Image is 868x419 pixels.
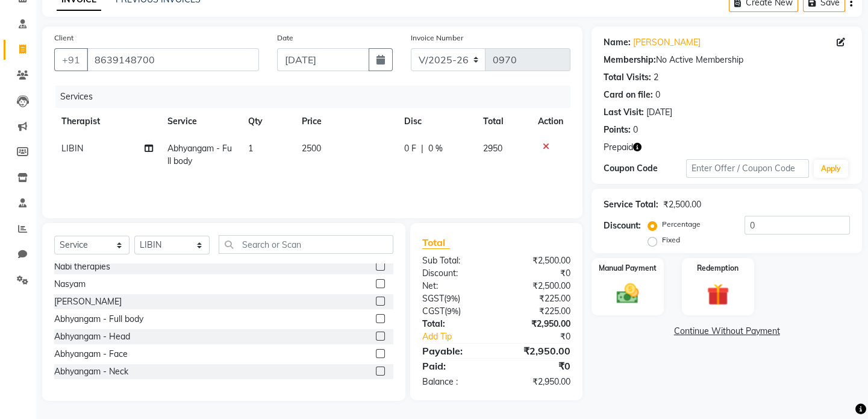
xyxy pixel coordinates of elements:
div: ( ) [413,305,496,318]
div: Name: [604,36,631,49]
span: Total [422,236,450,249]
div: Abhyangam - Full body [54,313,143,326]
a: Continue Without Payment [594,325,860,338]
div: ₹225.00 [496,305,579,318]
input: Enter Offer / Coupon Code [686,159,809,178]
a: [PERSON_NAME] [633,36,701,49]
span: 2950 [483,143,502,154]
label: Invoice Number [411,33,463,43]
div: ₹2,500.00 [663,198,701,211]
div: Discount: [413,267,496,280]
span: 2500 [302,143,321,154]
div: Services [55,86,579,108]
div: ₹225.00 [496,292,579,305]
button: +91 [54,48,88,71]
div: Points: [604,124,631,136]
span: LIBIN [61,143,83,154]
th: Therapist [54,108,160,135]
th: Price [295,108,397,135]
div: Abhyangam - Face [54,348,128,361]
span: 0 F [404,142,416,155]
div: Nabi therapies [54,260,110,273]
input: Search by Name/Mobile/Email/Code [87,48,259,71]
label: Client [54,33,73,43]
div: Abhyangam - Head [54,330,130,343]
th: Qty [241,108,295,135]
div: No Active Membership [604,54,850,66]
div: 0 [655,89,660,101]
span: Abhyangam - Full body [167,143,232,166]
div: Nasyam [54,278,86,291]
div: ₹2,500.00 [496,280,579,292]
div: Last Visit: [604,106,644,119]
div: ₹2,950.00 [496,344,579,358]
div: Membership: [604,54,656,66]
div: Paid: [413,359,496,373]
label: Redemption [697,263,738,274]
div: Service Total: [604,198,658,211]
div: Sub Total: [413,254,496,267]
span: Prepaid [604,141,633,154]
th: Total [476,108,531,135]
span: 1 [248,143,253,154]
span: | [420,142,423,155]
input: Search or Scan [219,235,393,254]
label: Manual Payment [599,263,657,274]
div: ₹0 [510,330,579,343]
div: Total Visits: [604,71,651,84]
div: Card on file: [604,89,653,101]
div: Abhyangam - Back [54,383,128,395]
div: Coupon Code [604,162,685,175]
span: CGST [422,306,445,317]
div: [DATE] [646,106,672,119]
div: ₹2,500.00 [496,254,579,267]
img: _gift.svg [700,281,736,309]
div: Abhyangam - Neck [54,365,128,378]
div: 0 [633,124,638,136]
th: Service [160,108,241,135]
button: Apply [814,160,848,178]
span: 9% [447,306,458,316]
img: _cash.svg [610,281,646,306]
label: Percentage [662,219,701,230]
div: [PERSON_NAME] [54,295,122,308]
div: Total: [413,318,496,330]
a: Add Tip [413,330,510,343]
span: SGST [422,293,444,304]
div: ₹2,950.00 [496,318,579,330]
th: Disc [396,108,476,135]
span: 0 % [428,142,442,155]
div: Payable: [413,344,496,358]
th: Action [531,108,570,135]
span: 9% [446,294,458,303]
div: ₹0 [496,267,579,280]
label: Fixed [662,235,680,245]
div: Balance : [413,376,496,388]
div: Net: [413,280,496,292]
div: ₹2,950.00 [496,376,579,388]
div: ₹0 [496,359,579,373]
div: ( ) [413,292,496,305]
label: Date [277,33,293,43]
div: Discount: [604,219,641,232]
div: 2 [654,71,658,84]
